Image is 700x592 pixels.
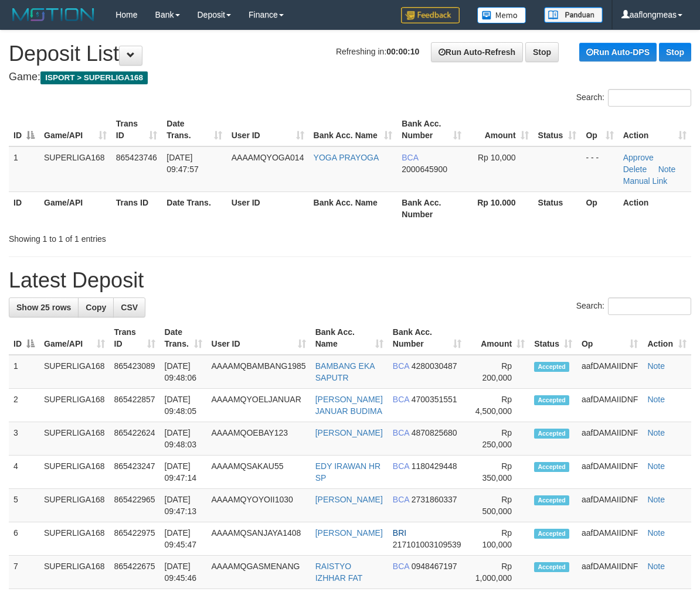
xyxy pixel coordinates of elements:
span: BCA [393,361,409,371]
label: Search: [576,89,691,107]
span: BCA [393,495,409,504]
span: Rp 10,000 [478,153,516,162]
th: ID: activate to sort column descending [9,321,39,355]
th: Bank Acc. Number [397,191,466,225]
td: aafDAMAIIDNF [577,355,643,389]
td: SUPERLIGA168 [39,422,110,456]
th: User ID: activate to sort column ascending [207,321,311,355]
img: panduan.png [544,7,603,23]
td: aafDAMAIIDNF [577,422,643,456]
th: Status [534,191,582,225]
th: Date Trans. [162,191,226,225]
img: Feedback.jpg [401,7,460,23]
td: [DATE] 09:45:47 [160,522,207,556]
td: AAAAMQSANJAYA1408 [207,522,311,556]
span: Copy 217101003109539 to clipboard [393,540,461,549]
th: Bank Acc. Name [309,191,397,225]
span: Copy 2731860337 to clipboard [412,495,457,504]
a: YOGA PRAYOGA [314,153,379,162]
a: Manual Link [623,176,668,186]
img: MOTION_logo.png [9,6,98,23]
td: [DATE] 09:48:05 [160,389,207,422]
td: 865422675 [110,556,160,589]
td: aafDAMAIIDNF [577,456,643,489]
span: [DATE] 09:47:57 [166,153,199,174]
span: Copy 4280030487 to clipboard [412,361,457,371]
a: Note [647,562,665,571]
td: Rp 350,000 [466,456,529,489]
th: Trans ID: activate to sort column ascending [111,113,162,146]
td: 1 [9,146,39,192]
a: Note [647,495,665,504]
h1: Latest Deposit [9,269,691,292]
th: Game/API: activate to sort column ascending [39,113,111,146]
span: Copy [86,303,106,312]
th: User ID: activate to sort column ascending [227,113,309,146]
a: Note [647,428,665,437]
td: Rp 4,500,000 [466,389,529,422]
a: BAMBANG EKA SAPUTR [315,361,375,382]
span: ISPORT > SUPERLIGA168 [40,71,148,84]
h4: Game: [9,71,691,83]
th: Amount: activate to sort column ascending [466,113,534,146]
a: Show 25 rows [9,297,79,317]
th: Bank Acc. Name: activate to sort column ascending [311,321,388,355]
th: Game/API [39,191,111,225]
span: BCA [393,461,409,471]
span: Accepted [534,462,569,472]
a: Stop [525,42,559,62]
th: Trans ID [111,191,162,225]
a: [PERSON_NAME] [315,495,383,504]
span: Accepted [534,529,569,539]
td: AAAAMQGASMENANG [207,556,311,589]
th: Bank Acc. Name: activate to sort column ascending [309,113,397,146]
td: [DATE] 09:47:14 [160,456,207,489]
td: - - - [581,146,618,192]
span: AAAAMQYOGA014 [232,153,304,162]
th: Game/API: activate to sort column ascending [39,321,110,355]
a: Copy [78,297,114,317]
input: Search: [608,89,691,107]
th: Action: activate to sort column ascending [619,113,691,146]
td: aafDAMAIIDNF [577,556,643,589]
td: AAAAMQBAMBANG1985 [207,355,311,389]
a: Note [647,395,665,404]
td: 865422624 [110,422,160,456]
td: Rp 250,000 [466,422,529,456]
strong: 00:00:10 [386,47,419,56]
a: EDY IRAWAN HR SP [315,461,381,483]
td: SUPERLIGA168 [39,389,110,422]
td: 865422965 [110,489,160,522]
td: 865423247 [110,456,160,489]
td: SUPERLIGA168 [39,556,110,589]
a: Delete [623,165,647,174]
td: 5 [9,489,39,522]
th: User ID [227,191,309,225]
a: [PERSON_NAME] [315,528,383,538]
td: 4 [9,456,39,489]
th: Status: activate to sort column ascending [529,321,577,355]
td: 7 [9,556,39,589]
td: SUPERLIGA168 [39,456,110,489]
span: Copy 2000645900 to clipboard [402,165,447,174]
span: BRI [393,528,406,538]
span: Copy 4700351551 to clipboard [412,395,457,404]
span: Copy 4870825680 to clipboard [412,428,457,437]
th: Op: activate to sort column ascending [581,113,618,146]
td: AAAAMQYOELJANUAR [207,389,311,422]
span: Accepted [534,429,569,439]
div: Showing 1 to 1 of 1 entries [9,228,283,245]
label: Search: [576,297,691,315]
a: [PERSON_NAME] JANUAR BUDIMA [315,395,383,416]
th: Status: activate to sort column ascending [534,113,582,146]
td: Rp 200,000 [466,355,529,389]
th: Date Trans.: activate to sort column ascending [162,113,226,146]
td: Rp 100,000 [466,522,529,556]
th: Rp 10.000 [466,191,534,225]
th: ID [9,191,39,225]
a: Note [658,165,676,174]
th: Op [581,191,618,225]
td: 865422857 [110,389,160,422]
td: SUPERLIGA168 [39,489,110,522]
td: 2 [9,389,39,422]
